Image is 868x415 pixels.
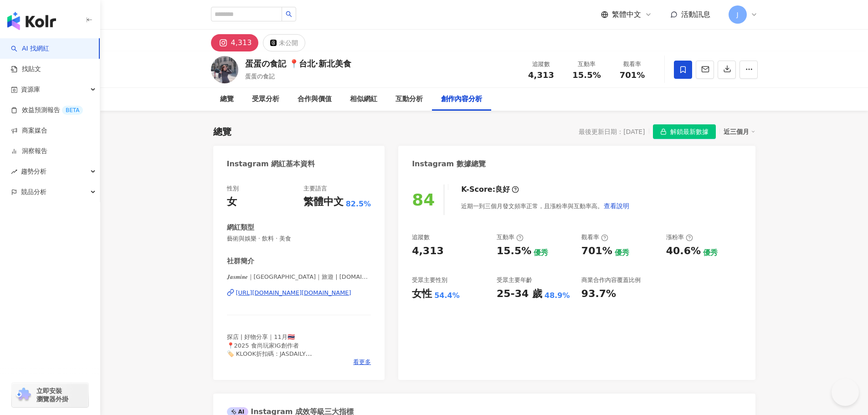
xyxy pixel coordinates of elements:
a: [URL][DOMAIN_NAME][DOMAIN_NAME] [227,289,371,297]
div: 互動分析 [395,94,423,105]
div: 84 [412,190,435,209]
span: 競品分析 [21,182,46,202]
div: 合作與價值 [298,94,332,105]
div: 創作內容分析 [441,94,482,105]
span: 701% [620,71,645,80]
span: 探店 | 好物分享｜11月🇹🇭 📍2025 食尚玩家IG創作者 🏷️ KLOOK折扣碼：JASDAILY 🏷️ eSIM 折扣碼「jas」 📭合作歡迎私訊/ 📧 [EMAIL_ADDRESS][... [227,333,337,382]
div: 4,313 [412,244,444,258]
div: 女性 [412,287,432,301]
span: J [736,10,738,20]
div: 近期一到三個月發文頻率正常，且漲粉率與互動率高。 [461,197,630,215]
div: 追蹤數 [412,233,430,241]
div: [URL][DOMAIN_NAME][DOMAIN_NAME] [236,289,351,297]
button: 4,313 [211,34,259,51]
div: 最後更新日期：[DATE] [579,128,645,135]
div: 15.5% [497,244,531,258]
img: chrome extension [15,388,32,402]
span: 4,313 [528,70,554,80]
div: Instagram 數據總覽 [412,159,486,169]
div: 繁體中文 [303,195,344,209]
div: 社群簡介 [227,256,254,266]
div: K-Score : [461,184,519,195]
div: 優秀 [703,248,718,258]
div: 受眾分析 [252,94,279,105]
div: 未公開 [279,36,298,49]
span: rise [11,169,17,175]
div: 近三個月 [724,126,755,138]
a: searchAI 找網紅 [11,44,49,53]
div: 40.6% [666,244,701,258]
a: chrome extension立即安裝 瀏覽器外掛 [12,383,88,407]
div: 觀看率 [581,233,608,241]
span: 解鎖最新數據 [670,125,709,139]
div: 蛋蛋の食記 📍台北·新北美食 [245,58,351,69]
button: 查看說明 [603,197,630,215]
span: 𝑱𝒂𝒔𝒎𝒊𝒏𝒆｜[GEOGRAPHIC_DATA]｜旅遊 | [DOMAIN_NAME] [227,273,371,281]
a: 洞察報告 [11,147,47,156]
iframe: Help Scout Beacon - Open [832,379,859,406]
div: 追蹤數 [524,60,559,69]
div: 受眾主要性別 [412,276,447,284]
button: 未公開 [263,34,305,51]
div: 54.4% [434,291,460,301]
div: 相似網紅 [350,94,377,105]
span: 看更多 [353,358,371,366]
div: 4,313 [231,36,252,49]
div: 優秀 [534,248,548,258]
div: 互動率 [570,60,604,69]
div: 漲粉率 [666,233,693,241]
span: 繁體中文 [612,10,641,20]
div: 性別 [227,184,239,193]
span: search [286,11,292,17]
div: 網紅類型 [227,223,254,232]
span: 查看說明 [604,202,629,210]
div: 主要語言 [303,184,327,193]
div: 優秀 [615,248,629,258]
div: 總覽 [220,94,234,105]
div: Instagram 網紅基本資料 [227,159,315,169]
span: 82.5% [346,199,371,209]
a: 找貼文 [11,65,41,74]
div: 總覽 [213,125,231,138]
button: 解鎖最新數據 [653,124,716,139]
img: logo [7,12,56,30]
div: 受眾主要年齡 [497,276,532,284]
span: 活動訊息 [681,10,710,19]
div: 互動率 [497,233,524,241]
div: 商業合作內容覆蓋比例 [581,276,641,284]
div: 觀看率 [615,60,650,69]
span: 蛋蛋の食記 [245,73,275,80]
img: KOL Avatar [211,56,238,83]
div: 25-34 歲 [497,287,542,301]
div: 701% [581,244,612,258]
span: 藝術與娛樂 · 飲料 · 美食 [227,235,371,243]
span: 立即安裝 瀏覽器外掛 [36,387,68,403]
div: 93.7% [581,287,616,301]
span: 15.5% [572,71,601,80]
div: 良好 [495,184,510,195]
span: 資源庫 [21,79,40,100]
span: 趨勢分析 [21,161,46,182]
a: 效益預測報告BETA [11,106,83,115]
div: 48.9% [544,291,570,301]
div: 女 [227,195,237,209]
a: 商案媒合 [11,126,47,135]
